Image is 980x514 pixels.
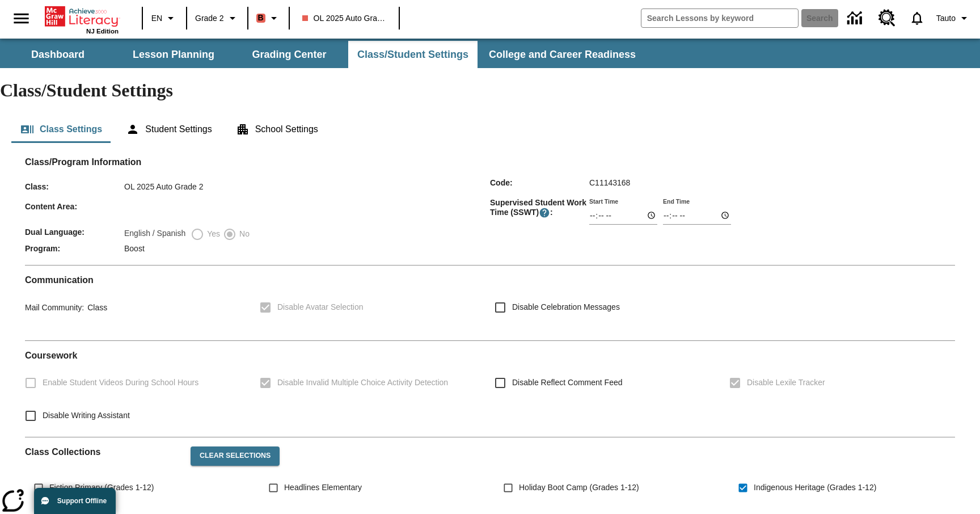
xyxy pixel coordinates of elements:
[25,227,124,237] span: Dual Language :
[284,482,362,494] span: Headlines Elementary
[519,482,639,494] span: Holiday Boot Camp (Grades 1-12)
[117,116,221,143] button: Student Settings
[589,178,630,187] span: C11143168
[34,488,116,514] button: Support Offline
[86,28,119,35] span: NJ Edition
[204,228,220,240] span: Yes
[233,41,346,68] button: Grading Center
[1,41,115,68] button: Dashboard
[258,11,264,25] span: B
[754,482,876,494] span: Indigenous Heritage (Grades 1-12)
[227,116,327,143] button: School Settings
[146,8,183,28] button: Language: EN, Select a language
[872,3,902,33] a: Resource Center, Will open in new tab
[191,446,280,466] button: Clear Selections
[45,4,119,35] div: Home
[117,41,230,68] button: Lesson Planning
[151,12,162,24] span: EN
[57,497,107,505] span: Support Offline
[49,482,154,494] span: Fiction Primary (Grades 1-12)
[25,157,955,167] h2: Class/Program Information
[936,12,956,24] span: Tauto
[236,228,250,240] span: No
[191,8,244,28] button: Grade: Grade 2, Select a grade
[277,301,364,313] span: Disable Avatar Selection
[124,182,204,191] span: OL 2025 Auto Grade 2
[663,197,690,205] label: End Time
[641,9,798,27] input: search field
[25,244,124,253] span: Program :
[124,227,185,241] label: English / Spanish
[25,350,955,361] h2: Course work
[43,377,198,389] span: Enable Student Videos During School Hours
[25,202,124,211] span: Content Area :
[124,244,145,253] span: Boost
[25,275,955,285] h2: Communication
[539,207,550,218] button: Supervised Student Work Time is the timeframe when students can take LevelSet and when lessons ar...
[277,377,448,389] span: Disable Invalid Multiple Choice Activity Detection
[512,377,623,389] span: Disable Reflect Comment Feed
[252,8,285,28] button: Boost Class color is flamingo. Change class color
[490,178,589,187] span: Code :
[480,41,645,68] button: College and Career Readiness
[902,3,932,33] a: Notifications
[348,41,478,68] button: Class/Student Settings
[25,168,955,256] div: Class/Program Information
[43,410,130,422] span: Disable Writing Assistant
[840,3,872,34] a: Data Center
[45,5,119,28] a: Home
[589,197,618,205] label: Start Time
[11,116,111,143] button: Class Settings
[25,350,955,428] div: Coursework
[490,198,589,218] span: Supervised Student Work Time (SSWT) :
[84,303,107,312] span: Class
[11,116,969,143] div: Class/Student Settings
[25,303,84,312] span: Mail Community :
[25,446,181,457] h2: Class Collections
[932,8,975,28] button: Profile/Settings
[25,275,955,331] div: Communication
[747,377,825,389] span: Disable Lexile Tracker
[5,2,38,35] button: Open side menu
[25,182,124,191] span: Class :
[512,301,620,313] span: Disable Celebration Messages
[302,12,386,24] span: OL 2025 Auto Grade 2
[195,12,224,24] span: Grade 2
